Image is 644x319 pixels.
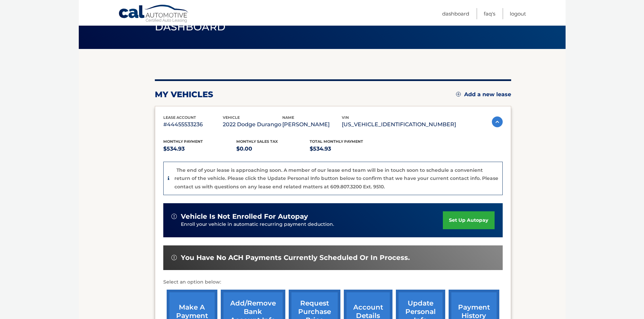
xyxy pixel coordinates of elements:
span: name [282,115,294,120]
img: alert-white.svg [171,214,177,219]
p: Enroll your vehicle in automatic recurring payment deduction. [181,221,443,228]
a: Logout [510,8,526,19]
span: vehicle is not enrolled for autopay [181,212,308,221]
span: lease account [163,115,196,120]
p: The end of your lease is approaching soon. A member of our lease end team will be in touch soon t... [174,167,498,190]
img: accordion-active.svg [492,116,503,127]
a: set up autopay [443,211,494,229]
span: Dashboard [155,21,226,33]
img: add.svg [456,92,461,97]
p: [PERSON_NAME] [282,120,342,129]
h2: my vehicles [155,89,213,100]
a: Add a new lease [456,91,511,98]
p: $534.93 [163,144,237,154]
span: vin [342,115,349,120]
p: [US_VEHICLE_IDENTIFICATION_NUMBER] [342,120,456,129]
span: You have no ACH payments currently scheduled or in process. [181,254,410,262]
span: Monthly sales Tax [236,139,278,144]
p: #44455533236 [163,120,223,129]
p: 2022 Dodge Durango [223,120,282,129]
p: $534.93 [310,144,383,154]
a: FAQ's [484,8,495,19]
p: Select an option below: [163,278,503,286]
p: $0.00 [236,144,310,154]
a: Cal Automotive [118,4,189,24]
span: Monthly Payment [163,139,203,144]
img: alert-white.svg [171,255,177,260]
a: Dashboard [442,8,469,19]
span: vehicle [223,115,240,120]
span: Total Monthly Payment [310,139,363,144]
